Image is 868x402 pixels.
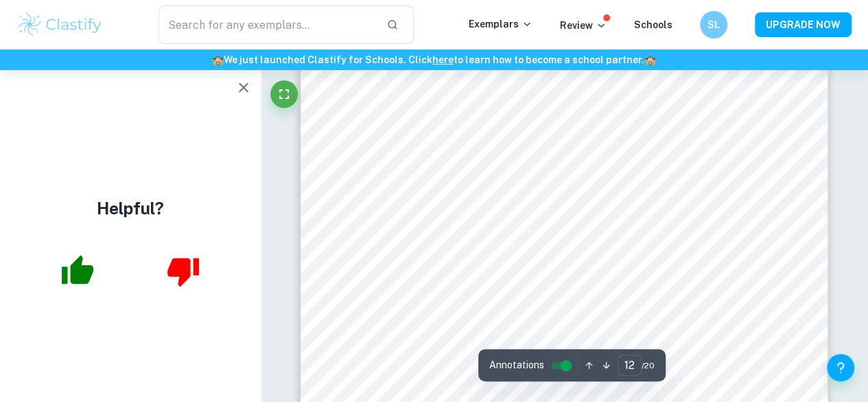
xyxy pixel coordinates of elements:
[700,11,727,38] button: SL
[634,19,672,30] a: Schools
[97,196,164,221] h4: Helpful?
[644,54,656,65] span: 🏫
[489,358,544,372] span: Annotations
[642,359,655,372] span: / 20
[827,354,854,381] button: Help and Feedback
[469,16,532,32] p: Exemplars
[706,17,722,32] h6: SL
[212,54,224,65] span: 🏫
[560,18,607,33] p: Review
[159,5,375,44] input: Search for any exemplars...
[3,52,865,67] h6: We just launched Clastify for Schools. Click to learn how to become a school partner.
[270,80,298,108] button: Fullscreen
[755,12,852,37] button: UPGRADE NOW
[16,11,104,38] img: Clastify logo
[432,54,454,65] a: here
